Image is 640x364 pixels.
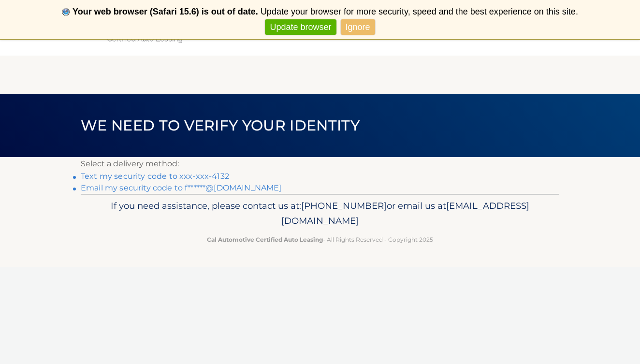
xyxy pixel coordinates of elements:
b: Your web browser (Safari 15.6) is out of date. [73,7,258,16]
a: Text my security code to xxx-xxx-4132 [81,172,229,181]
strong: Cal Automotive Certified Auto Leasing [207,236,323,243]
span: We need to verify your identity [81,116,360,134]
span: [PHONE_NUMBER] [301,200,387,211]
p: If you need assistance, please contact us at: or email us at [87,198,553,229]
p: - All Rights Reserved - Copyright 2025 [87,234,553,245]
span: Update your browser for more security, speed and the best experience on this site. [261,7,578,16]
a: Ignore [341,19,375,35]
a: Update browser [265,19,336,35]
p: Select a delivery method: [81,157,559,171]
a: Email my security code to f******@[DOMAIN_NAME] [81,183,282,192]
